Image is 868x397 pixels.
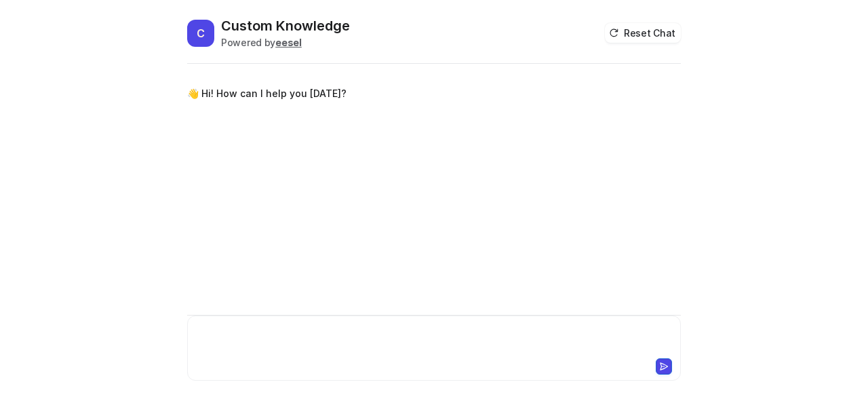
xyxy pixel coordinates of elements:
[187,86,347,102] p: 👋 Hi! How can I help you [DATE]?
[221,35,350,50] div: Powered by
[187,20,214,47] span: C
[605,23,681,43] button: Reset Chat
[221,16,350,35] h2: Custom Knowledge
[275,37,302,48] b: eesel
